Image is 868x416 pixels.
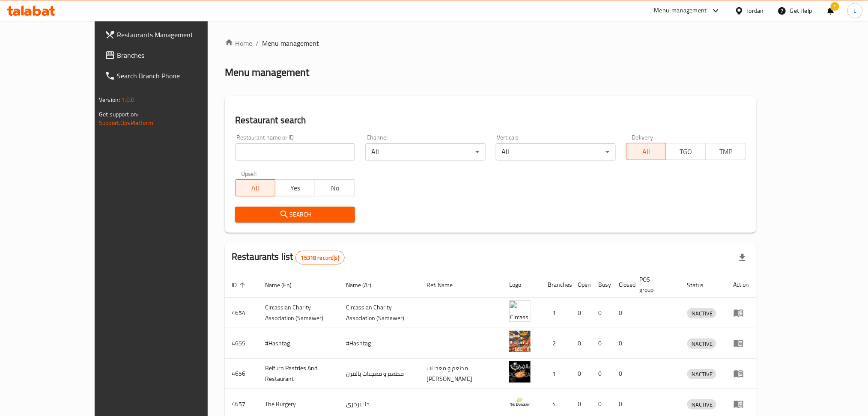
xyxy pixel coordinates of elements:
div: Menu [734,308,749,318]
span: INACTIVE [687,309,716,318]
a: Search Branch Phone [98,65,240,86]
span: INACTIVE [687,369,716,379]
img: #Hashtag [509,331,531,352]
span: Menu management [262,38,319,48]
div: All [365,143,485,160]
button: Yes [275,179,315,196]
img: Belfurn Pastries And Restaurant [509,361,531,383]
h2: Restaurant search [235,114,746,127]
div: INACTIVE [687,308,716,318]
th: Closed [612,272,632,298]
label: Delivery [632,134,653,140]
td: 4654 [225,298,258,328]
th: Logo [502,272,541,298]
span: Yes [279,182,312,194]
span: 15318 record(s) [296,254,344,262]
td: مطعم و معجنات [PERSON_NAME] [420,359,502,389]
td: 0 [612,328,632,359]
td: 0 [591,298,612,328]
span: Search Branch Phone [117,71,233,81]
td: مطعم و معجنات بالفرن [339,359,420,389]
span: L [853,6,856,15]
span: INACTIVE [687,400,716,410]
td: 0 [571,328,591,359]
div: Menu [734,399,749,409]
span: ID [232,280,248,290]
div: Menu [734,338,749,348]
div: Menu-management [654,6,707,16]
span: Status [687,280,715,290]
label: Upsell [241,171,257,177]
nav: breadcrumb [225,38,756,48]
span: TGO [670,146,703,158]
div: Menu [734,368,749,379]
li: / [256,38,259,48]
a: Support.OpsPlatform [99,117,153,128]
img: ​Circassian ​Charity ​Association​ (Samawer) [509,300,531,322]
td: 2 [541,328,571,359]
th: Open [571,272,591,298]
img: The Burgery [509,392,531,413]
button: No [315,179,355,196]
div: Export file [732,247,753,268]
div: INACTIVE [687,339,716,349]
td: 0 [612,298,632,328]
span: All [630,146,663,158]
h2: Menu management [225,65,309,79]
a: Restaurants Management [98,24,240,45]
td: ​Circassian ​Charity ​Association​ (Samawer) [339,298,420,328]
td: 1 [541,359,571,389]
td: 0 [591,328,612,359]
td: 0 [571,298,591,328]
span: All [239,182,272,194]
td: #Hashtag [339,328,420,359]
div: All [496,143,616,160]
span: Version: [99,94,120,105]
td: 1 [541,298,571,328]
button: All [235,179,275,196]
td: 0 [571,359,591,389]
td: 0 [612,359,632,389]
th: Busy [591,272,612,298]
span: No [319,182,352,194]
span: 1.0.0 [121,94,134,105]
span: Search [242,209,348,220]
td: Belfurn Pastries And Restaurant [258,359,339,389]
span: Get support on: [99,109,138,120]
span: Restaurants Management [117,30,233,40]
td: 4656 [225,359,258,389]
th: Branches [541,272,571,298]
h2: Restaurants list [232,250,345,264]
td: 4655 [225,328,258,359]
span: Ref. Name [427,280,464,290]
span: POS group [639,274,670,295]
div: INACTIVE [687,399,716,410]
th: Action [727,272,756,298]
a: Branches [98,45,240,65]
button: All [626,143,666,160]
div: Jordan [747,6,764,15]
button: TMP [706,143,746,160]
div: Total records count [295,251,345,264]
input: Search for restaurant name or ID.. [235,143,355,160]
button: Search [235,207,355,223]
span: INACTIVE [687,339,716,349]
span: Name (Ar) [346,280,382,290]
span: Branches [117,50,233,60]
td: 0 [591,359,612,389]
td: #Hashtag [258,328,339,359]
span: Name (En) [265,280,303,290]
span: TMP [710,146,743,158]
button: TGO [666,143,706,160]
td: ​Circassian ​Charity ​Association​ (Samawer) [258,298,339,328]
